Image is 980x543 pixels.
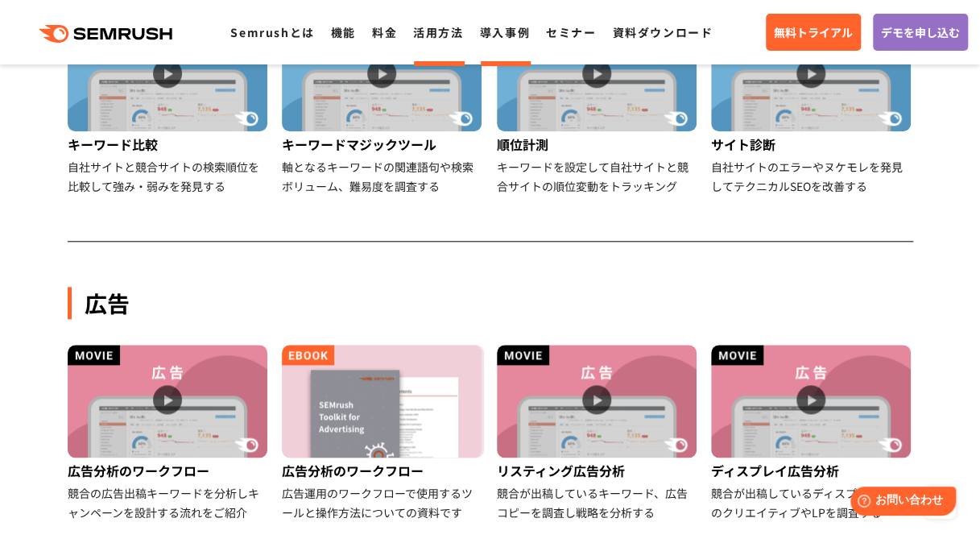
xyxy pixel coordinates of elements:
[230,24,314,40] a: Semrushとは
[766,14,861,51] a: 無料トライアル
[837,480,962,525] iframe: Help widget launcher
[711,458,913,483] div: ディスプレイ広告分析
[497,345,699,522] a: リスティング広告分析 競合が出稿しているキーワード、広告コピーを調査し戦略を分析する
[480,24,530,40] a: 導入事例
[774,23,853,41] span: 無料トライアル
[68,483,270,522] div: 競合の広告出稿キーワードを分析しキャンペーンを設計する流れをご紹介
[68,131,270,157] div: キーワード比較
[68,157,270,196] div: 自社サイトと競合サイトの検索順位を比較して強み・弱みを発見する
[711,19,913,196] a: サイト診断 自社サイトのエラーやヌケモレを発見してテクニカルSEOを改善する
[711,131,913,157] div: サイト診断
[372,24,397,40] a: 料金
[331,24,356,40] a: 機能
[497,131,699,157] div: 順位計測
[68,345,270,522] a: 広告分析のワークフロー 競合の広告出稿キーワードを分析しキャンペーンを設計する流れをご紹介
[497,483,699,522] div: 競合が出稿しているキーワード、広告コピーを調査し戦略を分析する
[282,483,484,522] div: 広告運用のワークフローで使用するツールと操作方法についての資料です
[881,23,960,41] span: デモを申し込む
[873,14,968,51] a: デモを申し込む
[282,19,484,196] a: キーワードマジックツール 軸となるキーワードの関連語句や検索ボリューム、難易度を調査する
[68,458,270,483] div: 広告分析のワークフロー
[546,24,596,40] a: セミナー
[497,157,699,196] div: キーワードを設定して自社サイトと競合サイトの順位変動をトラッキング
[612,24,713,40] a: 資料ダウンロード
[711,157,913,196] div: 自社サイトのエラーやヌケモレを発見してテクニカルSEOを改善する
[497,458,699,483] div: リスティング広告分析
[282,157,484,196] div: 軸となるキーワードの関連語句や検索ボリューム、難易度を調査する
[68,287,913,319] div: 広告
[711,483,913,522] div: 競合が出稿しているディスプレイ広告のクリエイティブやLPを調査する
[282,458,484,483] div: 広告分析のワークフロー
[282,345,484,522] a: 広告分析のワークフロー 広告運用のワークフローで使用するツールと操作方法についての資料です
[413,24,463,40] a: 活用方法
[711,345,913,522] a: ディスプレイ広告分析 競合が出稿しているディスプレイ広告のクリエイティブやLPを調査する
[497,19,699,196] a: 順位計測 キーワードを設定して自社サイトと競合サイトの順位変動をトラッキング
[68,19,270,196] a: キーワード比較 自社サイトと競合サイトの検索順位を比較して強み・弱みを発見する
[282,131,484,157] div: キーワードマジックツール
